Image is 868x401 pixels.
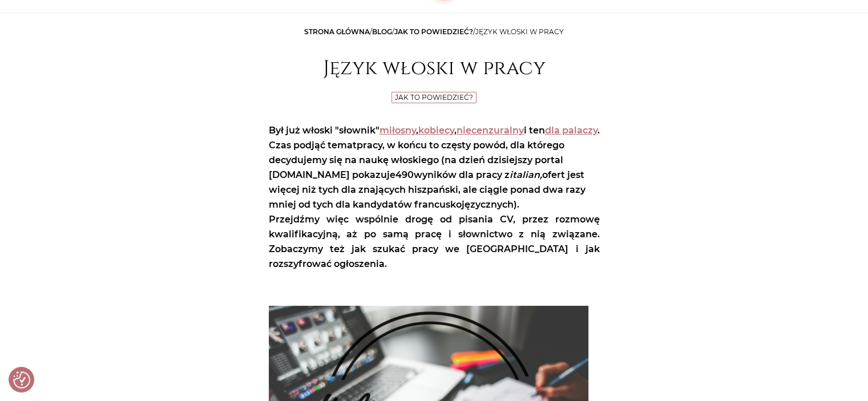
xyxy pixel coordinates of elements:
img: Revisit consent button [13,371,30,388]
p: Przejdźmy więc wspólnie drogę od pisania CV, przez rozmowę kwalifikacyjną, aż po samą pracę i sło... [269,212,600,272]
button: Preferencje co do zgód [13,371,30,388]
div: Był już włoski "słownik" , , i ten . Czas podjąć temat , w końcu to częsty powód, dla którego dec... [269,123,600,272]
a: Blog [372,27,392,36]
a: dla palaczy [545,125,597,136]
a: niecenzuralny [457,125,524,136]
span: Język włoski w pracy [475,27,564,36]
a: Jak to powiedzieć? [394,27,473,36]
strong: 490 [395,169,414,180]
a: Jak to powiedzieć? [395,93,473,102]
a: kobiecy [418,125,454,136]
a: miłosny [380,125,416,136]
strong: pracy [357,140,382,151]
h1: Język włoski w pracy [269,56,600,80]
span: / / / [304,27,564,36]
i: italian, [510,169,542,180]
a: Strona główna [304,27,370,36]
